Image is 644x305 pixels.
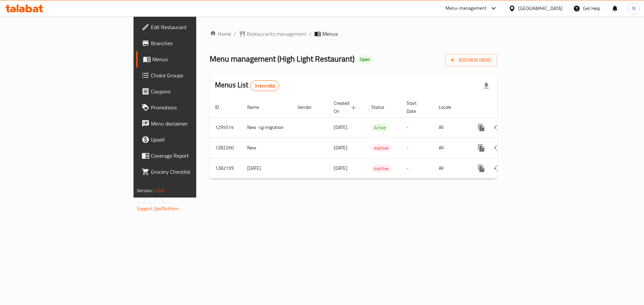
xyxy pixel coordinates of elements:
table: enhanced table [210,97,543,179]
span: Add New Menu [450,56,492,64]
span: [DATE] [334,123,347,132]
th: Actions [468,97,543,118]
nav: breadcrumb [210,30,497,38]
li: / [309,30,312,38]
a: Branches [136,35,241,51]
a: Edit Restaurant [136,19,241,35]
span: Promotions [151,103,236,111]
span: 3 record(s) [251,83,279,89]
div: [GEOGRAPHIC_DATA] [518,5,562,12]
span: Coupons [151,87,236,95]
td: All [433,158,468,178]
div: Total records count [250,80,279,91]
span: Status [371,103,393,111]
span: Menu management ( High Light Restaurant ) [210,51,355,66]
span: Grocery Checklist [151,168,236,176]
span: Name [247,103,268,111]
span: Restaurants management [247,30,307,38]
span: Coverage Report [151,152,236,160]
a: Upsell [136,132,241,148]
a: Coupons [136,83,241,99]
span: N [632,5,635,12]
td: All [433,117,468,138]
button: Change Status [489,120,505,136]
a: Menus [136,51,241,67]
span: Locale [439,103,460,111]
span: [DATE] [334,164,347,172]
span: Menus [322,30,338,38]
span: Branches [151,39,236,47]
h2: Menus List [215,80,279,91]
button: Change Status [489,140,505,156]
a: Menu disclaimer [136,116,241,132]
span: Edit Restaurant [151,23,236,31]
span: Active [371,124,388,132]
div: Export file [478,78,494,94]
button: more [473,140,489,156]
span: [DATE] [334,143,347,152]
span: Inactive [371,165,391,172]
span: Upsell [151,136,236,144]
span: Created On [334,99,358,115]
td: New [242,138,292,158]
button: Change Status [489,160,505,176]
a: Promotions [136,99,241,116]
td: All [433,138,468,158]
td: [DATE] [242,158,292,178]
a: Restaurants management [239,30,307,38]
td: - [401,158,433,178]
span: 1.0.0 [154,186,165,195]
span: Get support on: [137,198,168,206]
div: Menu-management [445,4,487,12]
span: Menus [152,55,236,63]
button: more [473,160,489,176]
a: Support.OpsPlatform [137,204,179,213]
span: Choice Groups [151,71,236,79]
span: Version: [137,186,153,195]
span: Vendor [298,103,320,111]
span: Open [357,57,373,62]
button: Add New Menu [445,54,497,66]
span: ID [215,103,228,111]
span: Menu disclaimer [151,120,236,128]
span: Start Date [407,99,425,115]
a: Coverage Report [136,148,241,164]
a: Grocery Checklist [136,164,241,180]
td: - [401,117,433,138]
div: Open [357,56,373,64]
a: Choice Groups [136,67,241,83]
td: - [401,138,433,158]
button: more [473,120,489,136]
td: New -cg migration [242,117,292,138]
span: Inactive [371,144,391,152]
